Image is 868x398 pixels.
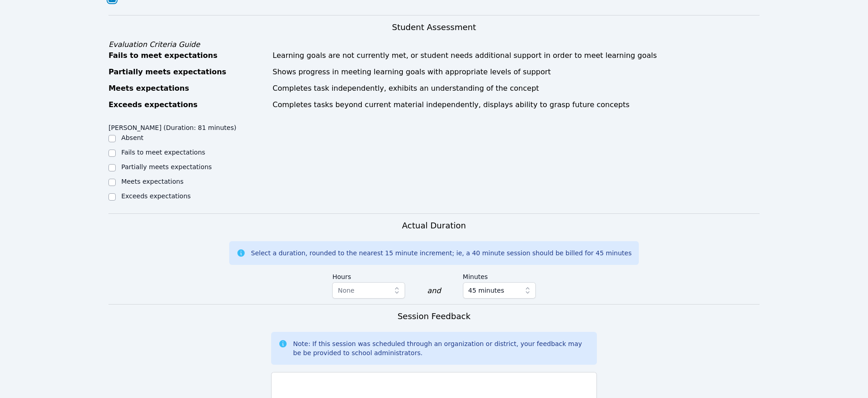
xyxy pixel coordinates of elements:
div: and [427,285,441,296]
div: Exceeds expectations [108,99,267,110]
span: 45 minutes [468,285,504,296]
div: Completes task independently, exhibits an understanding of the concept [272,83,760,94]
div: Select a duration, rounded to the nearest 15 minute increment; ie, a 40 minute session should be ... [251,248,632,258]
legend: [PERSON_NAME] (Duration: 81 minutes) [108,119,236,133]
div: Meets expectations [108,83,267,94]
label: Exceeds expectations [121,192,190,200]
h3: Actual Duration [402,219,466,232]
div: Partially meets expectations [108,67,267,78]
label: Partially meets expectations [121,163,212,171]
h3: Session Feedback [397,310,470,323]
label: Meets expectations [121,178,184,185]
label: Hours [332,269,405,282]
label: Absent [121,134,144,141]
div: Learning goals are not currently met, or student needs additional support in order to meet learni... [272,50,760,61]
label: Fails to meet expectations [121,149,205,156]
button: None [332,282,405,299]
button: 45 minutes [463,282,536,299]
div: Evaluation Criteria Guide [108,39,760,50]
div: Fails to meet expectations [108,50,267,61]
span: None [338,287,354,294]
div: Completes tasks beyond current material independently, displays ability to grasp future concepts [272,99,760,110]
label: Minutes [463,269,536,282]
h3: Student Assessment [108,21,760,34]
div: Shows progress in meeting learning goals with appropriate levels of support [272,67,760,78]
div: Note: If this session was scheduled through an organization or district, your feedback may be be ... [293,339,589,357]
